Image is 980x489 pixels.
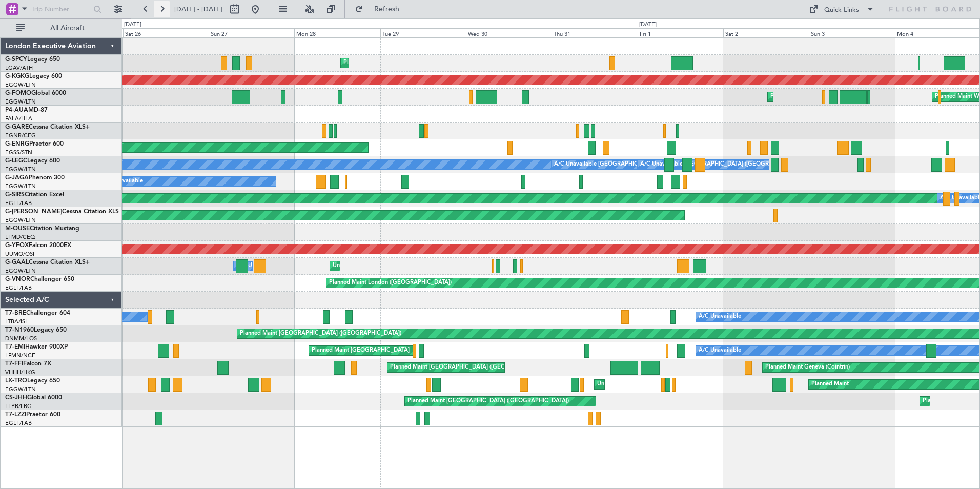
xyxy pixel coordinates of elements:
[5,361,51,367] a: T7-FFIFalcon 7X
[5,199,32,207] a: EGLF/FAB
[11,20,111,36] button: All Aircraft
[380,28,466,37] div: Tue 29
[31,2,90,17] input: Trip Number
[5,216,36,224] a: EGGW/LTN
[5,395,62,401] a: CS-JHHGlobal 6000
[640,157,807,172] div: A/C Unavailable [GEOGRAPHIC_DATA] ([GEOGRAPHIC_DATA])
[5,226,30,232] span: M-OUSE
[639,21,657,29] div: [DATE]
[5,192,25,198] span: G-SIRS
[5,175,29,181] span: G-JAGA
[5,233,35,241] a: LFMD/CEQ
[723,28,809,37] div: Sat 2
[552,28,637,37] div: Thu 31
[5,412,60,418] a: T7-LZZIPraetor 600
[5,64,33,72] a: LGAV/ATH
[554,157,721,172] div: A/C Unavailable [GEOGRAPHIC_DATA] ([GEOGRAPHIC_DATA])
[5,73,62,79] a: G-KGKGLegacy 600
[365,6,409,13] span: Refresh
[124,21,141,29] div: [DATE]
[699,309,741,324] div: A/C Unavailable
[5,90,66,96] a: G-FOMOGlobal 6000
[5,124,29,130] span: G-GARE
[5,327,34,333] span: T7-N1960
[5,327,67,333] a: T7-N1960Legacy 650
[765,360,850,375] div: Planned Maint Geneva (Cointrin)
[294,28,380,37] div: Mon 28
[5,369,35,376] a: VHHH/HKG
[5,107,48,113] a: P4-AUAMD-87
[5,209,119,215] a: G-[PERSON_NAME]Cessna Citation XLS
[5,192,64,198] a: G-SIRSCitation Excel
[209,28,294,37] div: Sun 27
[123,28,209,37] div: Sat 26
[5,385,36,393] a: EGGW/LTN
[5,141,64,147] a: G-ENRGPraetor 600
[5,141,29,147] span: G-ENRG
[5,378,60,384] a: LX-TROLegacy 650
[390,360,561,375] div: Planned Maint [GEOGRAPHIC_DATA] ([GEOGRAPHIC_DATA] Intl)
[5,132,36,139] a: EGNR/CEG
[329,275,452,291] div: Planned Maint London ([GEOGRAPHIC_DATA])
[638,28,723,37] div: Fri 1
[5,226,79,232] a: M-OUSECitation Mustang
[5,90,31,96] span: G-FOMO
[5,284,32,292] a: EGLF/FAB
[5,242,29,249] span: G-YFOX
[5,158,60,164] a: G-LEGCLegacy 600
[5,259,29,266] span: G-GAAL
[5,250,36,258] a: UUMO/OSF
[5,276,30,282] span: G-VNOR
[333,258,501,274] div: Unplanned Maint [GEOGRAPHIC_DATA] ([GEOGRAPHIC_DATA])
[804,1,880,17] button: Quick Links
[699,343,741,358] div: A/C Unavailable
[312,343,410,358] div: Planned Maint [GEOGRAPHIC_DATA]
[824,5,859,15] div: Quick Links
[5,267,36,275] a: EGGW/LTN
[5,56,60,63] a: G-SPCYLegacy 650
[5,310,70,316] a: T7-BREChallenger 604
[5,344,68,350] a: T7-EMIHawker 900XP
[5,124,90,130] a: G-GARECessna Citation XLS+
[5,149,32,156] a: EGSS/STN
[597,377,766,392] div: Unplanned Maint [GEOGRAPHIC_DATA] ([GEOGRAPHIC_DATA])
[5,310,26,316] span: T7-BRE
[5,352,35,359] a: LFMN/NCE
[5,209,62,215] span: G-[PERSON_NAME]
[811,377,849,392] div: Planned Maint
[5,276,74,282] a: G-VNORChallenger 650
[5,73,29,79] span: G-KGKG
[174,5,222,14] span: [DATE] - [DATE]
[407,394,569,409] div: Planned Maint [GEOGRAPHIC_DATA] ([GEOGRAPHIC_DATA])
[5,259,90,266] a: G-GAALCessna Citation XLS+
[5,175,65,181] a: G-JAGAPhenom 300
[5,242,71,249] a: G-YFOXFalcon 2000EX
[5,166,36,173] a: EGGW/LTN
[5,402,32,410] a: LFPB/LBG
[27,25,108,32] span: All Aircraft
[5,81,36,89] a: EGGW/LTN
[343,55,461,71] div: Planned Maint Athens ([PERSON_NAME] Intl)
[5,395,27,401] span: CS-JHH
[5,318,28,325] a: LTBA/ISL
[5,344,25,350] span: T7-EMI
[466,28,552,37] div: Wed 30
[5,115,32,123] a: FALA/HLA
[5,378,27,384] span: LX-TRO
[5,419,32,427] a: EGLF/FAB
[350,1,412,17] button: Refresh
[5,107,28,113] span: P4-AUA
[5,98,36,106] a: EGGW/LTN
[5,412,26,418] span: T7-LZZI
[5,361,23,367] span: T7-FFI
[5,182,36,190] a: EGGW/LTN
[240,326,401,341] div: Planned Maint [GEOGRAPHIC_DATA] ([GEOGRAPHIC_DATA])
[5,56,27,63] span: G-SPCY
[5,335,37,342] a: DNMM/LOS
[809,28,894,37] div: Sun 3
[5,158,27,164] span: G-LEGC
[770,89,868,105] div: Planned Maint [GEOGRAPHIC_DATA]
